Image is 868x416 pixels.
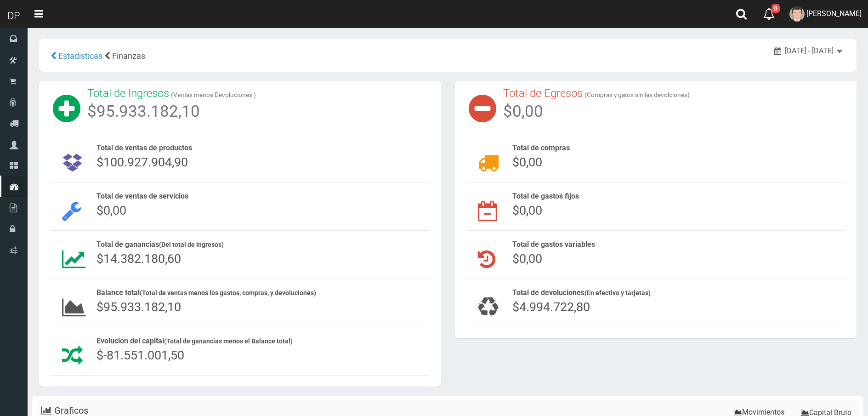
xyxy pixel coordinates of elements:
[512,300,590,314] span: $4.994.722,80
[159,241,224,248] small: (Del total de ingresos)
[512,192,579,200] span: Total de gastos fijos
[96,336,293,345] span: Evolucion del capital
[512,288,651,297] span: Total de devoluciones
[57,51,102,61] a: Estadisticas
[96,143,192,152] span: Total de ventas de productos
[96,348,184,363] span: $-81.551.001,50
[785,46,834,55] span: [DATE] - [DATE]
[512,203,542,218] span: $0,00
[789,6,805,22] img: User Image
[164,337,293,345] small: (Total de ganancias menos el Balance total)
[112,51,145,61] span: Finanzas
[171,91,256,98] small: (Ventas menos Devoluciones )
[87,88,169,99] h3: Total de Ingresos
[584,289,651,296] small: (En efectivo y tarjetas)
[806,9,862,18] span: [PERSON_NAME]
[58,51,102,61] span: Estadisticas
[96,203,126,218] span: $0,00
[96,192,188,200] span: Total de ventas de servicios
[512,240,595,249] span: Total de gastos variables
[512,143,570,152] span: Total de compras
[584,91,690,98] small: (Compras y gatos sin las devolciones)
[503,88,583,99] h3: Total de Egresos
[96,240,224,249] span: Total de ganancias
[96,155,188,170] span: $100.927.904,90
[96,251,181,266] span: $14.382.180,60
[503,102,543,121] span: $0,00
[512,155,542,170] span: $0,00
[140,289,316,296] small: (Total de ventas menos los gastos, compras, y devoluciones)
[772,4,780,13] span: 0
[96,300,181,314] span: $95.933.182,10
[96,288,316,297] span: Balance total
[87,102,200,121] span: $95.933.182,10
[512,251,542,266] span: $0,00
